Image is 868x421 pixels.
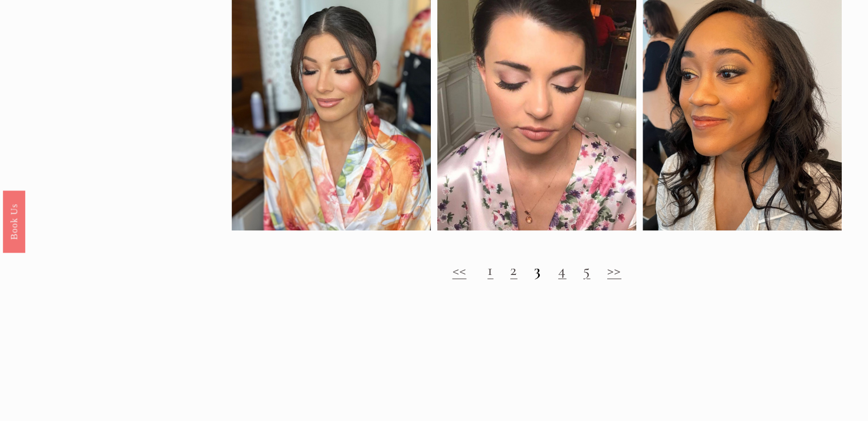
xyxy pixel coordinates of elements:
[452,260,466,280] a: <<
[534,260,541,280] strong: 3
[487,260,493,280] a: 1
[583,260,590,280] a: 5
[3,191,25,253] a: Book Us
[607,260,621,280] a: >>
[510,260,517,280] a: 2
[558,260,566,280] a: 4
